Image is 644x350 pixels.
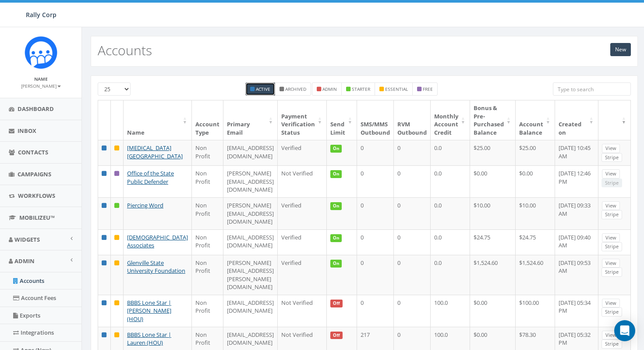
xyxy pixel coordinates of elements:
td: $100.00 [516,295,555,327]
small: essential [385,86,408,92]
th: Account Balance: activate to sort column ascending [516,100,555,140]
a: Stripe [602,268,622,277]
td: $0.00 [470,295,516,327]
td: 0 [357,140,394,165]
a: [MEDICAL_DATA] [GEOGRAPHIC_DATA] [127,144,183,160]
a: [DEMOGRAPHIC_DATA] Associates [127,233,188,250]
small: Archived [285,86,306,92]
span: Widgets [14,236,40,243]
a: View [602,169,620,179]
a: Stripe [602,339,622,349]
a: BBBS Lone Star | Lauren (HOU) [127,331,171,347]
a: View [602,299,620,308]
a: Stripe [602,242,622,251]
span: Off [330,300,343,307]
td: $10.00 [470,197,516,229]
td: [PERSON_NAME][EMAIL_ADDRESS][DOMAIN_NAME] [223,197,278,229]
td: Not Verified [278,165,327,197]
td: 0 [357,295,394,327]
a: BBBS Lone Star | [PERSON_NAME] (HOU) [127,299,171,323]
td: 0 [357,197,394,229]
th: Primary Email : activate to sort column ascending [223,100,278,140]
td: Verified [278,140,327,165]
th: RVM Outbound [394,100,431,140]
span: Workflows [18,192,55,200]
td: [DATE] 12:46 PM [555,165,598,197]
th: SMS/MMS Outbound [357,100,394,140]
a: Glenville State University Foundation [127,259,185,275]
a: View [602,331,620,340]
td: 0 [394,255,431,295]
a: Stripe [602,307,622,317]
a: [PERSON_NAME] [21,82,61,89]
div: Open Intercom Messenger [614,320,635,341]
input: Type to search [553,82,631,96]
img: Icon_1.png [25,36,57,69]
span: On [330,260,342,268]
span: On [330,145,342,153]
a: View [602,201,620,211]
td: 0.0 [431,140,470,165]
td: $10.00 [516,197,555,229]
td: Not Verified [278,295,327,327]
td: 0.0 [431,255,470,295]
th: Monthly Account Credit: activate to sort column ascending [431,100,470,140]
span: MobilizeU™ [19,214,55,221]
td: Non Profit [192,229,223,255]
span: Inbox [18,127,36,135]
th: Created on: activate to sort column ascending [555,100,598,140]
span: Campaigns [18,170,51,178]
td: Non Profit [192,197,223,229]
td: 0.0 [431,165,470,197]
th: Payment Verification Status : activate to sort column ascending [278,100,327,140]
td: [EMAIL_ADDRESS][DOMAIN_NAME] [223,295,278,327]
a: View [602,144,620,153]
th: Account Type [192,100,223,140]
span: Off [330,332,343,339]
td: Non Profit [192,165,223,197]
td: [DATE] 09:40 AM [555,229,598,255]
small: free [423,86,433,92]
span: Rally Corp [26,11,57,19]
a: Stripe [602,210,622,219]
span: Admin [14,257,35,265]
td: [EMAIL_ADDRESS][DOMAIN_NAME] [223,229,278,255]
td: 0 [357,229,394,255]
h2: Accounts [98,43,152,57]
td: [DATE] 09:53 AM [555,255,598,295]
small: starter [352,86,370,92]
td: Non Profit [192,140,223,165]
td: $24.75 [470,229,516,255]
a: Piercing Word [127,201,163,209]
td: [PERSON_NAME][EMAIL_ADDRESS][PERSON_NAME][DOMAIN_NAME] [223,255,278,295]
a: Stripe [602,153,622,162]
td: 0 [394,197,431,229]
td: Verified [278,255,327,295]
td: $25.00 [516,140,555,165]
td: [EMAIL_ADDRESS][DOMAIN_NAME] [223,140,278,165]
a: View [602,233,620,243]
td: 0 [394,295,431,327]
td: Non Profit [192,295,223,327]
td: 0 [357,255,394,295]
td: [DATE] 10:45 AM [555,140,598,165]
th: Bonus &amp; Pre-Purchased Balance: activate to sort column ascending [470,100,516,140]
td: $1,524.60 [470,255,516,295]
td: $1,524.60 [516,255,555,295]
small: Name [34,76,48,82]
a: New [610,43,631,56]
td: 0.0 [431,197,470,229]
small: Active [256,86,270,92]
td: $0.00 [516,165,555,197]
span: On [330,202,342,210]
td: 0.0 [431,229,470,255]
small: [PERSON_NAME] [21,83,61,89]
td: 0 [357,165,394,197]
td: Verified [278,197,327,229]
span: On [330,170,342,178]
a: View [602,259,620,268]
td: $24.75 [516,229,555,255]
td: [PERSON_NAME][EMAIL_ADDRESS][DOMAIN_NAME] [223,165,278,197]
th: Name: activate to sort column ascending [124,100,192,140]
span: Contacts [18,148,48,156]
